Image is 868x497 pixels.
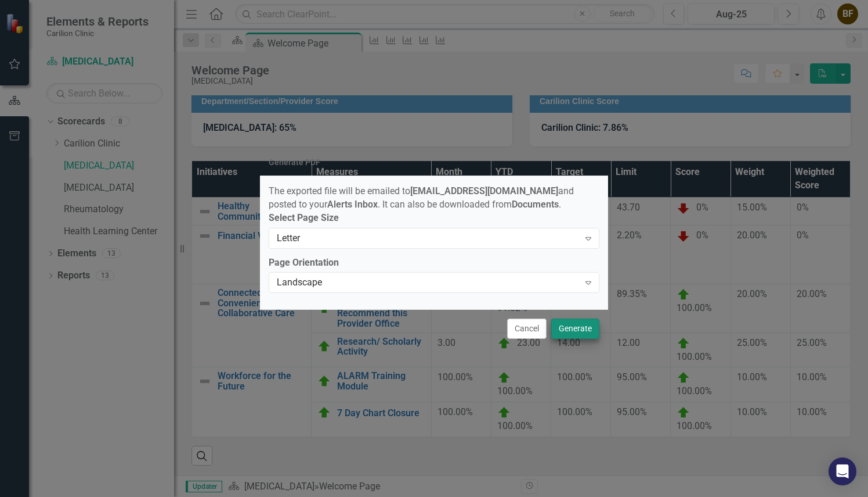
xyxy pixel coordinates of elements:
span: The exported file will be emailed to and posted to your . It can also be downloaded from . [269,185,574,210]
label: Page Orientation [269,256,599,270]
label: Select Page Size [269,212,599,225]
strong: Documents [512,199,559,210]
div: Generate PDF [269,158,320,167]
strong: [EMAIL_ADDRESS][DOMAIN_NAME] [410,185,558,196]
button: Generate [551,319,599,339]
div: Open Intercom Messenger [829,457,856,485]
strong: Alerts Inbox [327,199,378,210]
button: Cancel [507,319,547,339]
div: Landscape [277,276,579,289]
div: Letter [277,231,579,245]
